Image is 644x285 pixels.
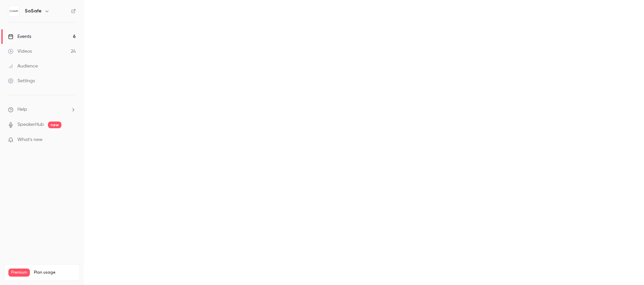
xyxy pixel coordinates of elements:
a: SpeakerHub [17,121,44,128]
li: help-dropdown-opener [8,106,76,113]
div: Settings [8,78,35,84]
span: What's new [17,136,43,143]
div: Events [8,33,31,40]
h6: SoSafe [25,8,42,14]
span: Help [17,106,27,113]
div: Audience [8,63,38,69]
img: SoSafe [8,6,19,16]
span: Plan usage [34,270,75,275]
iframe: Noticeable Trigger [68,137,76,143]
span: Premium [8,269,30,277]
div: Videos [8,48,32,55]
span: new [48,122,61,128]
